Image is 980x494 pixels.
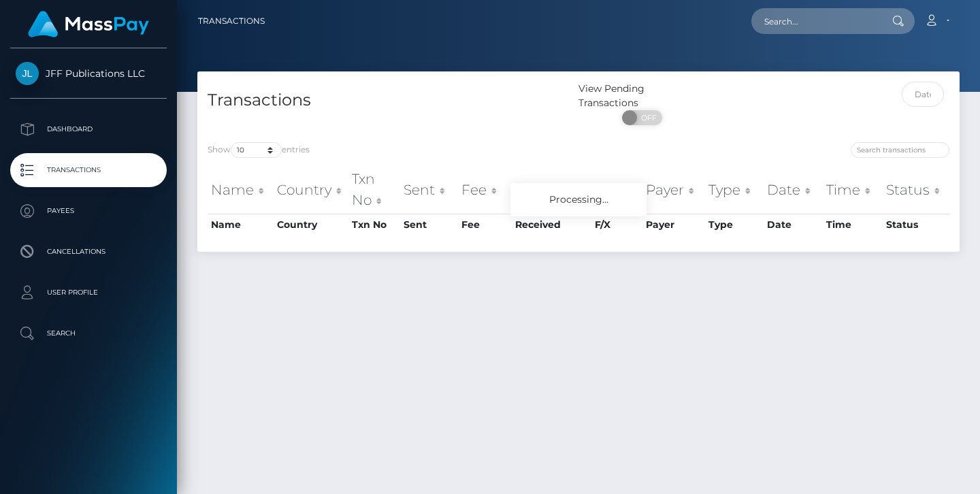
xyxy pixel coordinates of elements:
th: F/X [591,165,642,214]
a: Cancellations [10,235,167,269]
a: Transactions [10,153,167,187]
img: JFF Publications LLC [16,62,39,85]
p: Payees [16,201,161,221]
p: Transactions [16,160,161,180]
a: Payees [10,194,167,228]
th: Fee [458,214,512,235]
input: Search transactions [851,142,949,158]
p: Search [16,323,161,344]
th: Fee [458,165,512,214]
th: Received [512,165,591,214]
th: Type [705,214,764,235]
label: Show entries [208,142,310,158]
th: Country [274,214,348,235]
a: Dashboard [10,112,167,146]
th: Time [823,214,883,235]
th: Date [764,165,823,214]
a: User Profile [10,276,167,310]
th: F/X [591,214,642,235]
a: Transactions [198,7,265,35]
th: Status [883,214,949,235]
div: Processing... [510,183,647,216]
input: Date filter [902,82,945,107]
th: Txn No [348,165,400,214]
th: Time [823,165,883,214]
th: Status [883,165,949,214]
th: Txn No [348,214,400,235]
div: View Pending Transactions [578,82,706,110]
h4: Transactions [208,88,568,112]
th: Sent [400,165,458,214]
th: Received [512,214,591,235]
span: JFF Publications LLC [10,67,167,80]
p: Cancellations [16,242,161,262]
p: Dashboard [16,119,161,139]
th: Type [705,165,764,214]
th: Date [764,214,823,235]
select: Showentries [231,142,282,158]
input: Search... [751,8,879,34]
th: Sent [400,214,458,235]
span: OFF [630,110,664,125]
p: User Profile [16,282,161,303]
th: Name [208,165,274,214]
th: Country [274,165,348,214]
a: Search [10,316,167,350]
th: Name [208,214,274,235]
img: MassPay Logo [28,11,149,37]
th: Payer [642,165,705,214]
th: Payer [642,214,705,235]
